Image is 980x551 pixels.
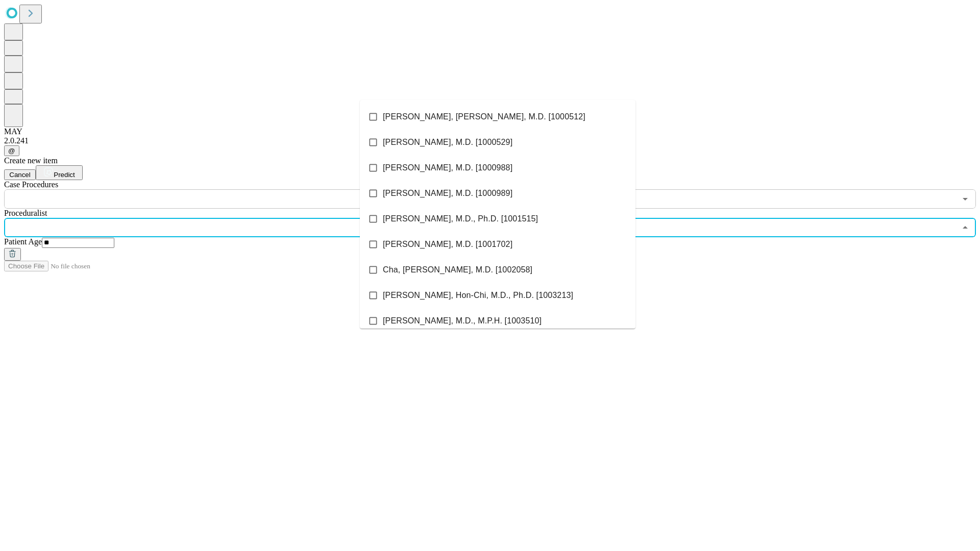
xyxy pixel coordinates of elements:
[4,136,976,145] div: 2.0.241
[4,169,36,180] button: Cancel
[958,220,972,235] button: Close
[383,238,512,251] span: [PERSON_NAME], M.D. [1001702]
[4,180,58,189] span: Scheduled Procedure
[383,213,538,225] span: [PERSON_NAME], M.D., Ph.D. [1001515]
[383,111,585,123] span: [PERSON_NAME], [PERSON_NAME], M.D. [1000512]
[383,264,532,276] span: Cha, [PERSON_NAME], M.D. [1002058]
[4,237,42,246] span: Patient Age
[383,162,512,174] span: [PERSON_NAME], M.D. [1000988]
[4,209,47,217] span: Proceduralist
[9,171,31,179] span: Cancel
[8,147,15,155] span: @
[4,127,976,136] div: MAY
[54,171,75,179] span: Predict
[383,187,512,199] span: [PERSON_NAME], M.D. [1000989]
[383,289,573,302] span: [PERSON_NAME], Hon-Chi, M.D., Ph.D. [1003213]
[4,145,19,156] button: @
[958,192,972,206] button: Open
[4,156,58,165] span: Create new item
[383,136,512,148] span: [PERSON_NAME], M.D. [1000529]
[383,315,542,327] span: [PERSON_NAME], M.D., M.P.H. [1003510]
[36,165,83,180] button: Predict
